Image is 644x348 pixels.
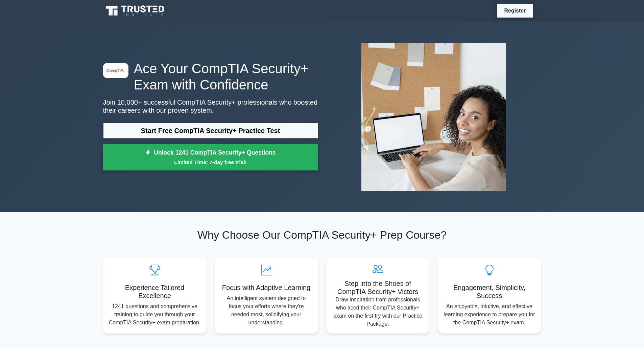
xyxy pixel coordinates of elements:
h2: Why Choose Our CompTIA Security+ Prep Course? [103,229,541,241]
h5: Experience Tailored Excellence [109,284,201,300]
p: An intelligent system designed to focus your efforts where they're needed most, solidifying your ... [220,294,313,327]
p: An enjoyable, intuitive, and effective learning experience to prepare you for the CompTIA Securit... [443,302,536,327]
a: Start Free CompTIA Security+ Practice Test [103,123,318,139]
h5: Focus with Adaptive Learning [220,284,313,292]
small: Limited Time: 7-day free trial! [112,158,310,166]
p: Draw inspiration from professionals who aced their CompTIA Security+ exam on the first try with o... [332,296,424,328]
a: Register [500,6,530,15]
h5: Step into the Shoes of CompTIA Security+ Victors [332,279,424,296]
a: Unlock 1241 CompTIA Security+ QuestionsLimited Time: 7-day free trial! [103,144,318,171]
h1: Ace Your CompTIA Security+ Exam with Confidence [103,60,318,93]
p: Join 10,000+ successful CompTIA Security+ professionals who boosted their careers with our proven... [103,98,318,114]
h5: Engagement, Simplicity, Success [443,284,536,300]
p: 1241 questions and comprehensive training to guide you through your CompTIA Security+ exam prepar... [109,302,201,327]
